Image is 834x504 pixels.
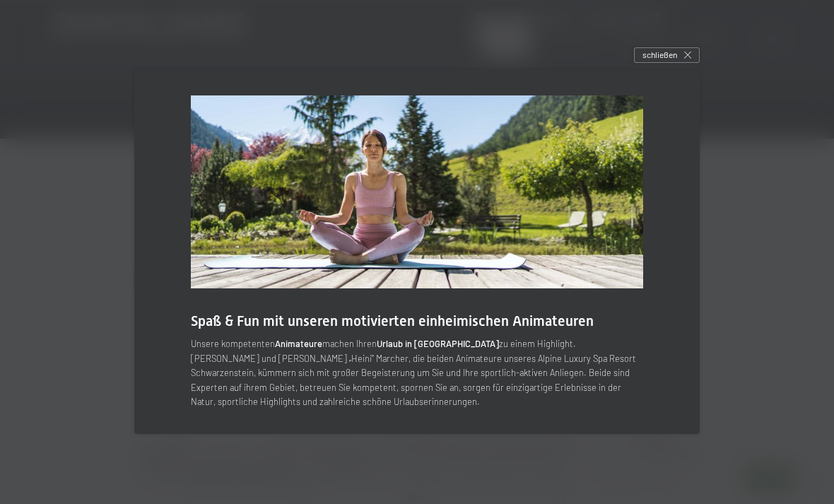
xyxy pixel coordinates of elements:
strong: Animateure [275,338,322,349]
strong: Urlaub in [GEOGRAPHIC_DATA] [377,338,499,349]
img: Aktivurlaub in Südtirol | Wandern, Biken, Fitness & Yoga im Hotel Schwarzenstein [191,95,643,289]
span: Spaß & Fun mit unseren motivierten einheimischen Animateuren [191,312,594,329]
span: schließen [642,49,677,61]
p: Unsere kompetenten machen Ihren zu einem Highlight. [PERSON_NAME] und [PERSON_NAME] „Heini“ March... [191,336,643,409]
